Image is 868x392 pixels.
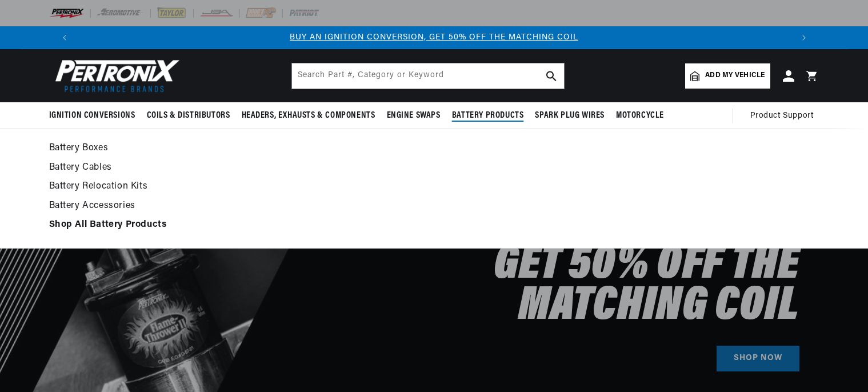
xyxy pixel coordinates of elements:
strong: Shop All Battery Products [49,220,167,229]
a: Shop All Battery Products [49,217,819,233]
a: Battery Relocation Kits [49,179,819,195]
summary: Product Support [750,102,819,130]
span: Product Support [750,110,814,122]
summary: Motorcycle [610,102,670,129]
a: Battery Cables [49,160,819,176]
button: Translation missing: en.sections.announcements.next_announcement [793,26,815,49]
summary: Ignition Conversions [49,102,141,129]
span: Engine Swaps [387,110,441,122]
slideshow-component: Translation missing: en.sections.announcements.announcement_bar [21,26,848,49]
span: Spark Plug Wires [535,110,605,122]
img: Pertronix [49,56,181,95]
span: Battery Products [452,110,524,122]
div: Announcement [76,31,793,44]
summary: Coils & Distributors [141,102,236,129]
a: BUY AN IGNITION CONVERSION, GET 50% OFF THE MATCHING COIL [290,33,578,42]
div: 1 of 3 [76,31,793,44]
a: SHOP NOW [717,346,799,371]
a: Battery Accessories [49,198,819,214]
span: Ignition Conversions [49,110,135,122]
summary: Battery Products [446,102,530,129]
input: Search Part #, Category or Keyword [292,63,564,89]
a: Battery Boxes [49,141,819,157]
span: Add my vehicle [705,70,765,81]
button: Translation missing: en.sections.announcements.previous_announcement [53,26,76,49]
span: Motorcycle [616,110,664,122]
summary: Headers, Exhausts & Components [236,102,381,129]
summary: Engine Swaps [381,102,446,129]
span: Headers, Exhausts & Components [242,110,375,122]
h2: Buy an Ignition Conversion, Get 50% off the Matching Coil [311,162,799,327]
summary: Spark Plug Wires [529,102,610,129]
button: search button [539,63,564,89]
span: Coils & Distributors [147,110,230,122]
a: Add my vehicle [685,63,770,89]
